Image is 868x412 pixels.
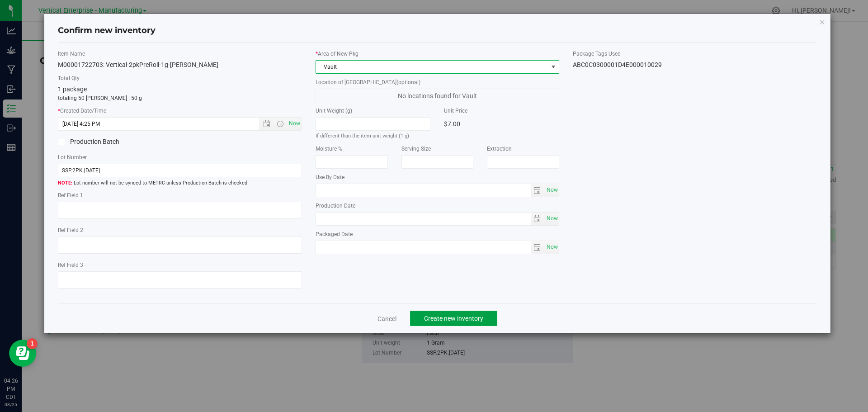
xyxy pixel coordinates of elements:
[287,117,302,130] span: Set Current date
[544,184,560,197] span: Set Current date
[531,241,544,254] span: select
[573,50,817,58] label: Package Tags Used
[316,89,560,102] span: No locations found for Vault
[58,85,87,93] span: 1 package
[9,340,36,367] iframe: Resource center
[544,212,560,225] span: Set Current date
[410,311,497,326] button: Create new inventory
[316,230,560,238] label: Packaged Date
[58,191,302,199] label: Ref Field 1
[377,314,396,323] a: Cancel
[58,60,302,70] div: M00001722703: Vertical-2pkPreRoll-1g-[PERSON_NAME]
[444,117,559,131] div: $7.00
[58,153,302,161] label: Lot Number
[396,79,420,85] span: (optional)
[27,338,38,349] iframe: Resource center unread badge
[544,241,559,254] span: select
[58,74,302,82] label: Total Qty
[58,25,156,37] h4: Confirm new inventory
[316,173,560,181] label: Use By Date
[316,61,548,73] span: Vault
[316,78,560,86] label: Location of [GEOGRAPHIC_DATA]
[544,241,560,254] span: Set Current date
[544,184,559,197] span: select
[58,107,302,115] label: Created Date/Time
[58,226,302,234] label: Ref Field 2
[316,107,431,115] label: Unit Weight (g)
[444,107,559,115] label: Unit Price
[259,120,274,128] span: Open the date view
[316,202,560,210] label: Production Date
[424,315,483,322] span: Create new inventory
[487,145,559,153] label: Extraction
[58,137,173,147] label: Production Batch
[544,213,559,225] span: select
[573,60,817,70] div: ABC0C0300001D4E000010029
[531,184,544,197] span: select
[58,94,302,102] p: totaling 50 [PERSON_NAME] | 50 g
[316,50,560,58] label: Area of New Pkg
[316,145,388,153] label: Moisture %
[401,145,474,153] label: Serving Size
[316,133,409,139] small: If different than the item unit weight (1 g)
[58,261,302,269] label: Ref Field 3
[58,180,302,187] span: Lot number will not be synced to METRC unless Production Batch is checked
[531,213,544,225] span: select
[58,50,302,58] label: Item Name
[272,120,288,128] span: Open the time view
